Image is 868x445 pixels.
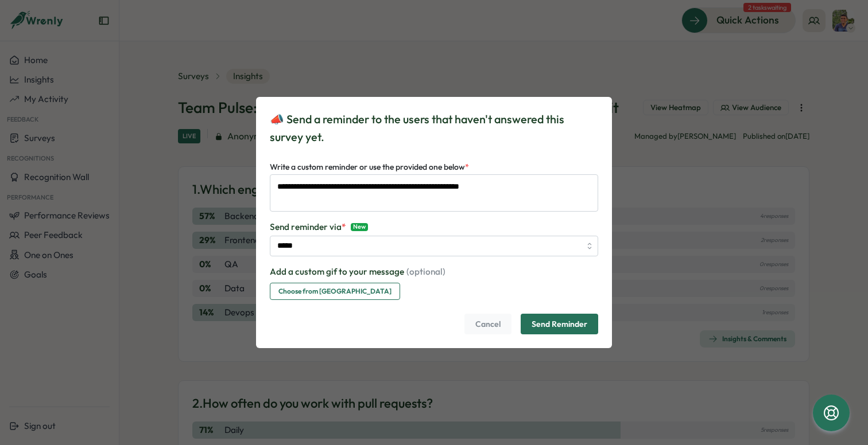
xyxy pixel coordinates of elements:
[475,314,501,334] span: Cancel
[351,223,368,231] span: New
[278,283,392,299] span: Choose from [GEOGRAPHIC_DATA]
[270,221,346,233] span: Send reminder via
[270,266,445,278] p: Add a custom gif to your message
[270,283,400,300] button: Choose from [GEOGRAPHIC_DATA]
[270,161,469,174] label: Write a custom reminder or use the provided one below
[404,266,445,277] span: (optional)
[521,314,598,334] button: Send Reminder
[464,314,511,334] button: Cancel
[270,111,598,146] p: 📣 Send a reminder to the users that haven't answered this survey yet.
[532,314,587,334] span: Send Reminder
